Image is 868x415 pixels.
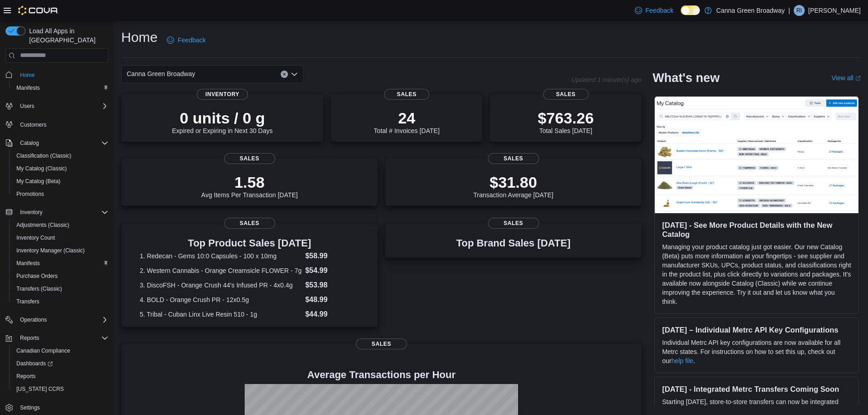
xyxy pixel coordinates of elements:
span: Users [16,101,108,112]
span: Canna Green Broadway [127,68,195,79]
span: Sales [356,338,407,349]
span: Users [20,102,34,110]
button: Settings [2,401,112,414]
button: Manifests [9,257,112,270]
a: Manifests [13,258,43,269]
a: Purchase Orders [13,271,62,282]
span: Promotions [13,189,108,200]
button: Inventory [2,206,112,219]
a: Transfers (Classic) [13,283,66,294]
button: My Catalog (Classic) [9,162,112,175]
span: Promotions [16,190,44,198]
span: Sales [543,89,589,100]
span: Sales [384,89,430,100]
span: Dashboards [16,360,53,367]
span: Dashboards [13,358,108,369]
button: Promotions [9,188,112,200]
a: Inventory Count [13,232,59,243]
img: Cova [18,6,59,15]
span: Feedback [178,36,205,45]
a: Customers [16,119,50,130]
span: Inventory Manager (Classic) [16,247,85,254]
span: Home [16,69,108,81]
button: Classification (Classic) [9,149,112,162]
button: My Catalog (Beta) [9,175,112,188]
span: Reports [20,334,39,342]
button: Transfers [9,295,112,308]
p: $763.26 [538,109,594,127]
span: Inventory [16,207,108,218]
span: Operations [16,314,108,325]
button: Users [2,100,112,113]
h3: Top Brand Sales [DATE] [456,238,570,249]
span: Reports [16,373,36,380]
p: 24 [374,109,439,127]
div: Total # Invoices [DATE] [374,109,439,134]
span: Home [20,72,35,79]
span: Canadian Compliance [13,345,108,356]
svg: External link [855,76,861,81]
span: Customers [16,119,108,130]
h3: [DATE] – Individual Metrc API Key Configurations [662,325,851,334]
a: Classification (Classic) [13,150,75,161]
span: Transfers [16,298,39,305]
span: Sales [488,218,539,229]
input: Dark Mode [681,5,700,15]
span: Purchase Orders [13,271,108,282]
button: Catalog [2,137,112,149]
span: Reports [13,371,108,382]
h2: What's new [652,71,719,85]
span: Manifests [16,260,40,267]
span: Operations [20,316,47,323]
button: Inventory Manager (Classic) [9,244,112,257]
a: help file [671,357,693,364]
button: Purchase Orders [9,270,112,282]
div: Transaction Average [DATE] [473,173,554,199]
span: Catalog [20,139,39,147]
span: Customers [20,121,46,128]
a: My Catalog (Classic) [13,163,71,174]
button: Reports [9,370,112,383]
button: Transfers (Classic) [9,282,112,295]
button: Operations [2,313,112,326]
dt: 3. DiscoFSH - Orange Crush 44's Infused PR - 4x0.4g [140,281,302,290]
a: Settings [16,402,43,413]
button: Canadian Compliance [9,344,112,357]
span: Transfers (Classic) [13,283,108,294]
span: My Catalog (Classic) [13,163,108,174]
span: Purchase Orders [16,272,58,280]
span: My Catalog (Beta) [13,176,108,187]
p: Canna Green Broadway [716,5,785,16]
span: Manifests [16,84,40,92]
p: $31.80 [473,173,554,191]
span: Manifests [13,82,108,93]
dd: $44.99 [305,309,359,320]
p: Managing your product catalog just got easier. Our new Catalog (Beta) puts more information at yo... [662,242,851,306]
span: Load All Apps in [GEOGRAPHIC_DATA] [26,26,108,45]
h3: [DATE] - Integrated Metrc Transfers Coming Soon [662,384,851,394]
span: Sales [488,153,539,164]
span: Canadian Compliance [16,347,70,354]
button: Reports [2,332,112,344]
a: Canadian Compliance [13,345,74,356]
span: Inventory Manager (Classic) [13,245,108,256]
div: Raven Irwin [794,5,805,16]
p: 0 units / 0 g [172,109,273,127]
button: Manifests [9,82,112,94]
button: [US_STATE] CCRS [9,383,112,395]
span: [US_STATE] CCRS [16,385,64,393]
dt: 1. Redecan - Gems 10:0 Capsules - 100 x 10mg [140,251,302,261]
a: Manifests [13,82,43,93]
span: Reports [16,333,108,343]
span: Sales [224,218,275,229]
a: Promotions [13,189,48,200]
button: Customers [2,118,112,131]
h3: Top Product Sales [DATE] [140,238,360,249]
button: Operations [16,314,51,325]
a: My Catalog (Beta) [13,176,64,187]
p: Individual Metrc API key configurations are now available for all Metrc states. For instructions ... [662,338,851,365]
span: Settings [20,404,40,411]
a: Feedback [163,31,209,49]
button: Reports [16,333,43,343]
span: Inventory [20,209,42,216]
